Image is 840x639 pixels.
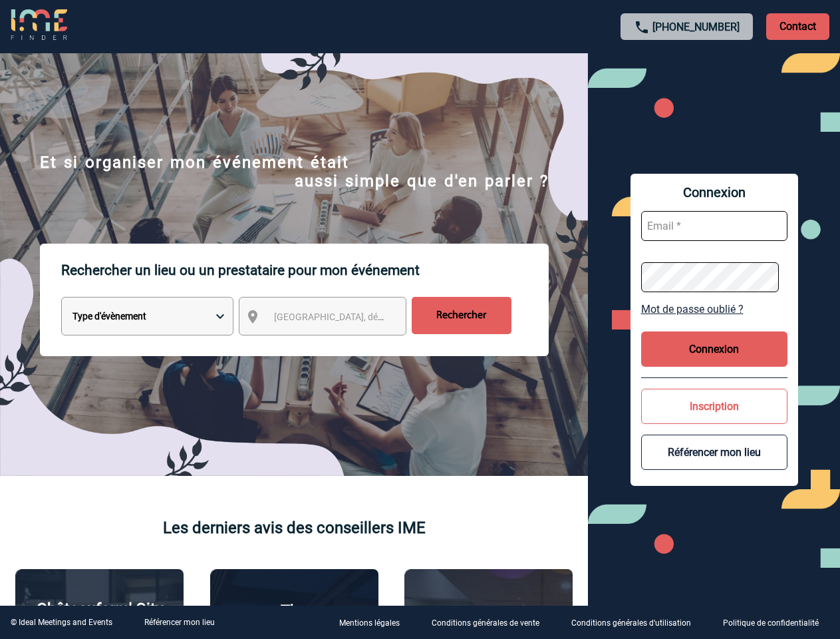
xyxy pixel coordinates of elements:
img: call-24-px.png [634,19,650,35]
a: Référencer mon lieu [144,618,215,627]
a: Mentions légales [329,616,421,629]
div: © Ideal Meetings and Events [11,618,112,627]
button: Référencer mon lieu [641,435,787,470]
span: Connexion [641,184,787,200]
p: Contact [766,13,829,40]
button: Connexion [641,331,787,367]
p: Conditions générales d'utilisation [571,619,691,628]
input: Email * [641,211,787,241]
p: Châteauform' City [GEOGRAPHIC_DATA] [23,600,176,637]
a: Conditions générales d'utilisation [561,616,712,629]
span: [GEOGRAPHIC_DATA], département, région... [274,312,459,322]
p: Agence 2ISD [443,603,534,622]
a: Politique de confidentialité [712,616,840,629]
button: Inscription [641,389,787,424]
a: [PHONE_NUMBER] [652,21,740,33]
p: The [GEOGRAPHIC_DATA] [217,602,371,639]
a: Mot de passe oublié ? [641,303,787,316]
p: Conditions générales de vente [432,619,539,628]
p: Mentions légales [339,619,400,628]
p: Politique de confidentialité [723,619,819,628]
input: Rechercher [412,297,511,334]
p: Rechercher un lieu ou un prestataire pour mon événement [61,244,549,297]
a: Conditions générales de vente [421,616,561,629]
